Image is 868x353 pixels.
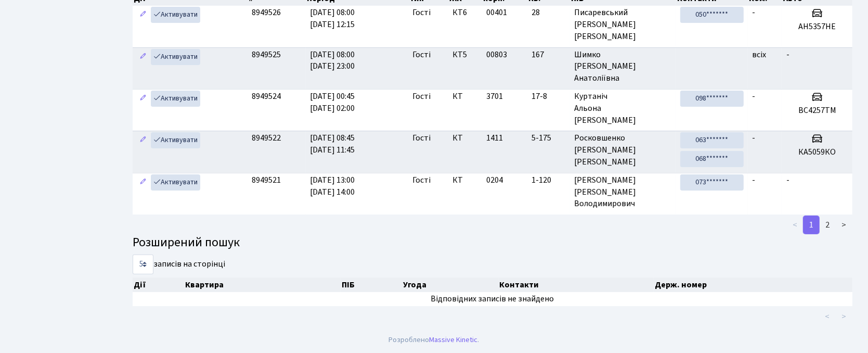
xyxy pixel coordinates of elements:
[532,49,566,61] span: 167
[310,7,355,30] span: [DATE] 08:00 [DATE] 12:15
[654,278,863,292] th: Держ. номер
[786,147,848,157] h5: КА5059КО
[430,334,478,345] a: Massive Kinetic
[499,278,654,292] th: Контакти
[574,174,672,210] span: [PERSON_NAME] [PERSON_NAME] Володимирович
[412,132,431,144] span: Гості
[752,49,766,60] span: всіх
[452,49,478,61] span: КТ5
[310,49,355,72] span: [DATE] 08:00 [DATE] 23:00
[151,49,200,65] a: Активувати
[151,174,200,191] a: Активувати
[532,132,566,144] span: 5-175
[252,132,281,144] span: 8949522
[752,174,755,186] span: -
[486,91,503,102] span: 3701
[752,7,755,18] span: -
[819,216,836,234] a: 2
[786,106,848,116] h5: ВС4257ТМ
[133,255,153,274] select: записів на сторінці
[486,174,503,186] span: 0204
[486,132,503,144] span: 1411
[786,49,789,60] span: -
[452,132,478,144] span: КТ
[402,278,499,292] th: Угода
[412,7,431,19] span: Гості
[389,334,480,346] div: Розроблено .
[486,49,507,60] span: 00803
[452,174,478,186] span: КТ
[752,132,755,144] span: -
[486,7,507,18] span: 00401
[786,174,789,186] span: -
[137,91,149,107] a: Редагувати
[252,7,281,18] span: 8949526
[133,255,225,274] label: записів на сторінці
[310,174,355,198] span: [DATE] 13:00 [DATE] 14:00
[412,91,431,103] span: Гості
[133,278,184,292] th: Дії
[133,292,852,306] td: Відповідних записів не знайдено
[574,7,672,43] span: Писаревський [PERSON_NAME] [PERSON_NAME]
[835,216,852,234] a: >
[184,278,341,292] th: Квартира
[252,174,281,186] span: 8949521
[137,132,149,148] a: Редагувати
[151,132,200,148] a: Активувати
[412,174,431,186] span: Гості
[803,216,820,234] a: 1
[786,22,848,32] h5: АН5357НЕ
[252,91,281,102] span: 8949524
[752,91,755,102] span: -
[310,132,355,156] span: [DATE] 08:45 [DATE] 11:45
[151,91,200,107] a: Активувати
[133,235,852,250] h4: Розширений пошук
[151,7,200,23] a: Активувати
[574,49,672,85] span: Шимко [PERSON_NAME] Анатоліївна
[452,91,478,103] span: КТ
[412,49,431,61] span: Гості
[532,7,566,19] span: 28
[310,91,355,114] span: [DATE] 00:45 [DATE] 02:00
[574,91,672,127] span: Куртаніч Альона [PERSON_NAME]
[574,132,672,168] span: Росковшенко [PERSON_NAME] [PERSON_NAME]
[532,91,566,103] span: 17-8
[137,7,149,23] a: Редагувати
[452,7,478,19] span: КТ6
[137,49,149,65] a: Редагувати
[532,174,566,186] span: 1-120
[252,49,281,60] span: 8949525
[137,174,149,191] a: Редагувати
[341,278,402,292] th: ПІБ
